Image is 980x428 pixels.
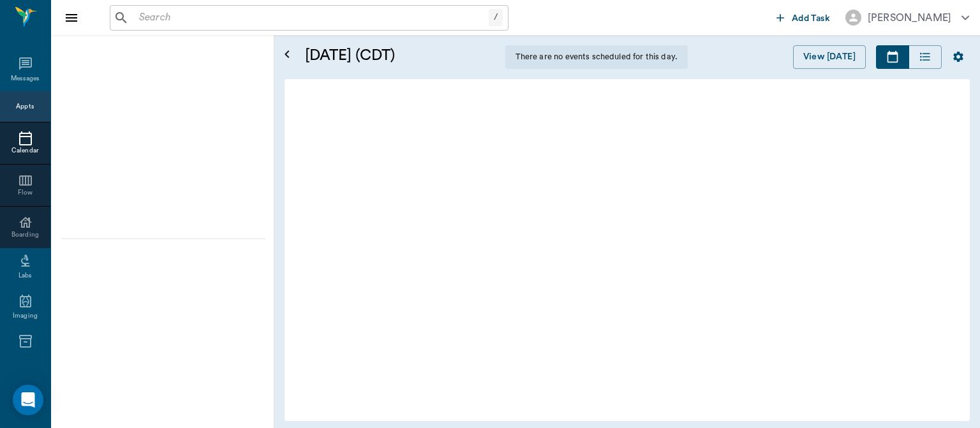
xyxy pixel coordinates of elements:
[793,45,866,69] button: View [DATE]
[279,30,295,79] button: Open calendar
[505,45,688,69] div: There are no events scheduled for this day.
[19,271,32,281] div: Labs
[16,102,34,112] div: Appts
[134,9,489,27] input: Search
[868,10,951,26] div: [PERSON_NAME]
[13,311,38,321] div: Imaging
[59,5,84,31] button: Close drawer
[11,74,40,84] div: Messages
[13,385,43,415] div: Open Intercom Messenger
[771,6,835,29] button: Add Task
[489,9,503,26] div: /
[305,45,495,66] h5: [DATE] (CDT)
[835,6,979,29] button: [PERSON_NAME]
